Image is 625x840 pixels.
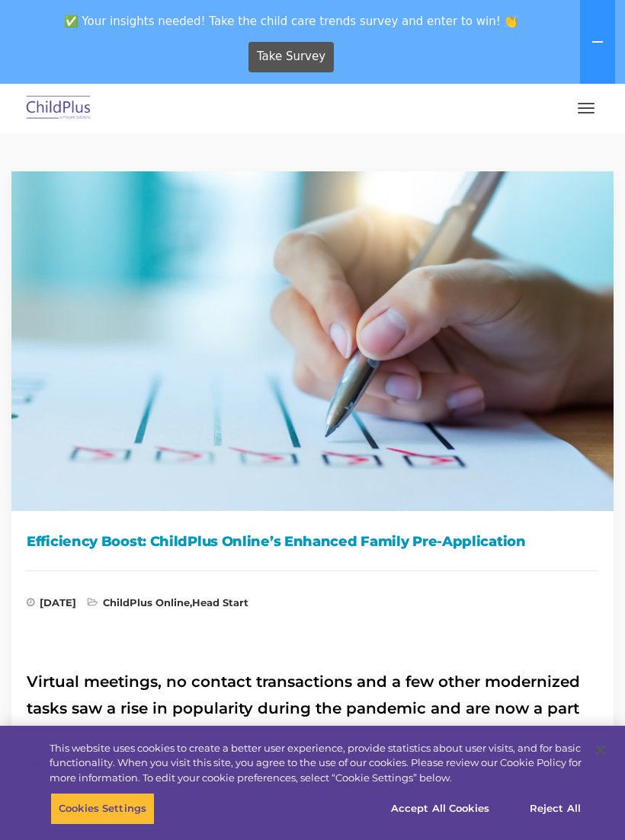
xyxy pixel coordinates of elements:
button: Accept All Cookies [383,793,498,825]
button: Reject All [508,793,603,825]
span: , [88,598,248,613]
span: [DATE] [27,598,76,613]
span: ✅ Your insights needed! Take the child care trends survey and enter to win! 👏 [6,6,577,36]
span: Take Survey [257,43,325,70]
button: Cookies Settings [50,793,155,825]
a: Take Survey [248,42,335,72]
h2: Virtual meetings, no contact transactions and a few other modernized tasks saw a rise in populari... [27,669,598,802]
button: Close [584,733,617,767]
h1: Efficiency Boost: ChildPlus Online’s Enhanced Family Pre-Application [27,530,598,553]
a: Head Start [192,596,248,608]
img: ChildPlus by Procare Solutions [23,91,95,126]
div: This website uses cookies to create a better user experience, provide statistics about user visit... [50,741,582,786]
a: ChildPlus Online [103,596,190,608]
